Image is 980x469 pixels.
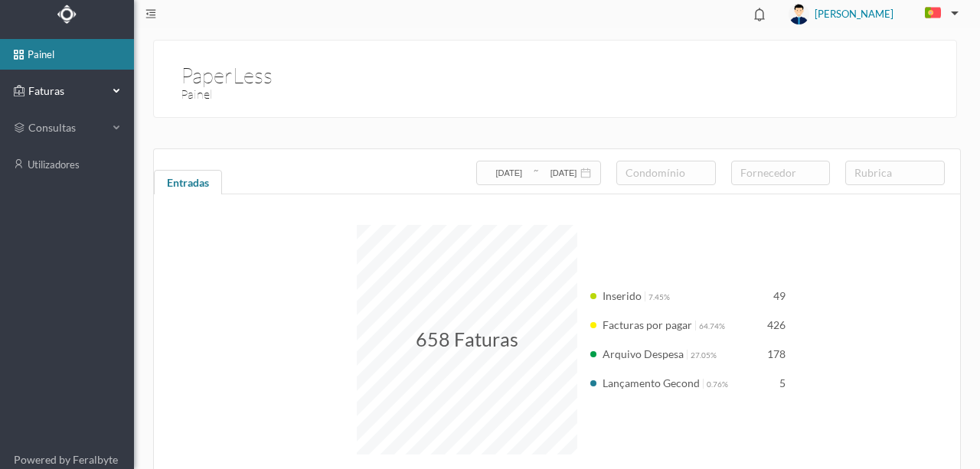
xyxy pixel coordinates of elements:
div: condomínio [626,165,700,181]
span: Inserido [603,289,642,302]
span: 426 [767,318,786,331]
span: 178 [767,347,786,360]
i: icon: bell [750,5,769,24]
input: Data inicial [485,164,532,181]
div: rubrica [854,165,929,181]
i: icon: menu-fold [145,8,156,19]
span: 27.05% [691,350,717,360]
img: Logo [57,5,77,24]
span: 658 Faturas [416,327,518,350]
input: Data final [540,164,586,181]
h1: PaperLess [181,59,273,65]
img: user_titan3.af2715ee.jpg [789,4,809,24]
span: Lançamento Gecond [603,376,700,389]
h3: Painel [181,85,563,104]
span: consultas [28,120,105,135]
span: Facturas por pagar [603,318,692,331]
span: 49 [773,289,786,302]
span: 7.45% [648,292,670,301]
div: fornecedor [740,165,815,181]
span: Faturas [24,83,109,99]
button: PT [913,2,965,26]
span: 64.74% [699,321,725,331]
span: 0.76% [707,379,728,389]
span: 5 [779,376,786,389]
i: icon: calendar [580,168,591,178]
div: Entradas [154,170,222,200]
span: Arquivo Despesa [603,347,684,360]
